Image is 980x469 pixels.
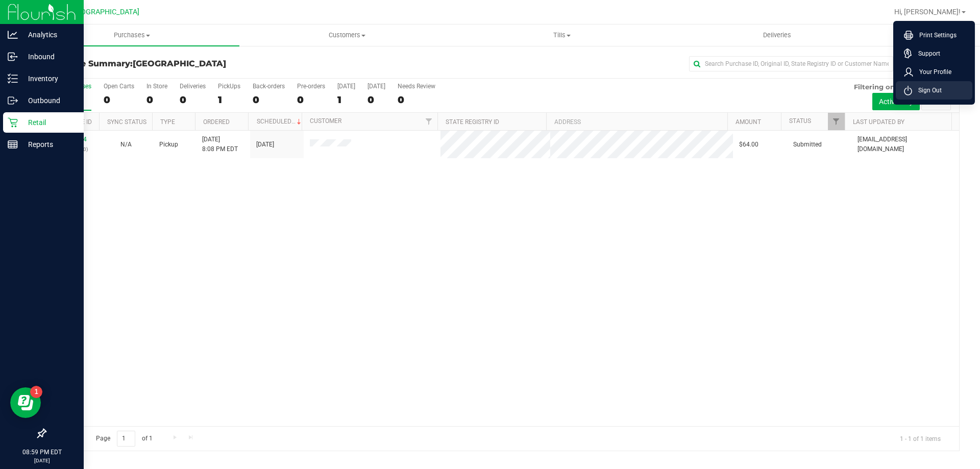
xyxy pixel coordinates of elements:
[146,94,167,106] div: 0
[337,83,355,90] div: [DATE]
[45,59,350,68] h3: Purchase Summary:
[913,30,957,40] span: Print Settings
[853,118,904,126] a: Last Updated By
[904,48,968,59] a: Support
[87,431,161,447] span: Page of 1
[872,93,920,110] button: Active only
[913,67,951,77] span: Your Profile
[854,83,920,91] span: Filtering on status:
[120,141,132,148] span: Not Applicable
[30,386,42,398] iframe: Resource center unread badge
[159,140,178,150] span: Pickup
[253,83,285,90] div: Back-orders
[337,94,355,106] div: 1
[446,118,499,126] a: State Registry ID
[256,140,274,150] span: [DATE]
[896,81,972,100] li: Sign Out
[69,8,139,16] span: [GEOGRAPHIC_DATA]
[180,94,206,106] div: 0
[892,431,949,446] span: 1 - 1 of 1 items
[239,24,454,46] a: Customers
[8,30,18,40] inline-svg: Analytics
[18,51,79,63] p: Inbound
[58,136,87,143] a: 12018374
[18,72,79,85] p: Inventory
[5,457,79,464] p: [DATE]
[367,94,385,106] div: 0
[793,140,822,150] span: Submitted
[912,85,942,95] span: Sign Out
[203,118,230,126] a: Ordered
[218,83,240,90] div: PickUps
[240,31,454,40] span: Customers
[107,118,146,126] a: Sync Status
[454,24,669,46] a: Tills
[8,52,18,62] inline-svg: Inbound
[24,24,239,46] a: Purchases
[202,135,238,154] span: [DATE] 8:08 PM EDT
[749,31,805,40] span: Deliveries
[117,431,135,447] input: 1
[367,83,385,90] div: [DATE]
[421,113,437,130] a: Filter
[546,113,727,131] th: Address
[10,387,41,418] iframe: Resource center
[689,56,893,71] input: Search Purchase ID, Original ID, State Registry ID or Customer Name...
[5,448,79,457] p: 08:59 PM EDT
[455,31,669,40] span: Tills
[8,139,18,150] inline-svg: Reports
[257,118,303,125] a: Scheduled
[670,24,885,46] a: Deliveries
[8,117,18,128] inline-svg: Retail
[104,94,134,106] div: 0
[828,113,845,130] a: Filter
[789,117,811,125] a: Status
[160,118,175,126] a: Type
[739,140,758,150] span: $64.00
[253,94,285,106] div: 0
[297,83,325,90] div: Pre-orders
[18,94,79,107] p: Outbound
[18,116,79,129] p: Retail
[736,118,761,126] a: Amount
[104,83,134,90] div: Open Carts
[18,29,79,41] p: Analytics
[8,73,18,84] inline-svg: Inventory
[133,59,226,68] span: [GEOGRAPHIC_DATA]
[310,117,341,125] a: Customer
[180,83,206,90] div: Deliveries
[24,31,239,40] span: Purchases
[120,140,132,150] button: N/A
[398,94,435,106] div: 0
[912,48,940,59] span: Support
[297,94,325,106] div: 0
[146,83,167,90] div: In Store
[18,138,79,151] p: Reports
[894,8,961,16] span: Hi, [PERSON_NAME]!
[8,95,18,106] inline-svg: Outbound
[857,135,953,154] span: [EMAIL_ADDRESS][DOMAIN_NAME]
[218,94,240,106] div: 1
[398,83,435,90] div: Needs Review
